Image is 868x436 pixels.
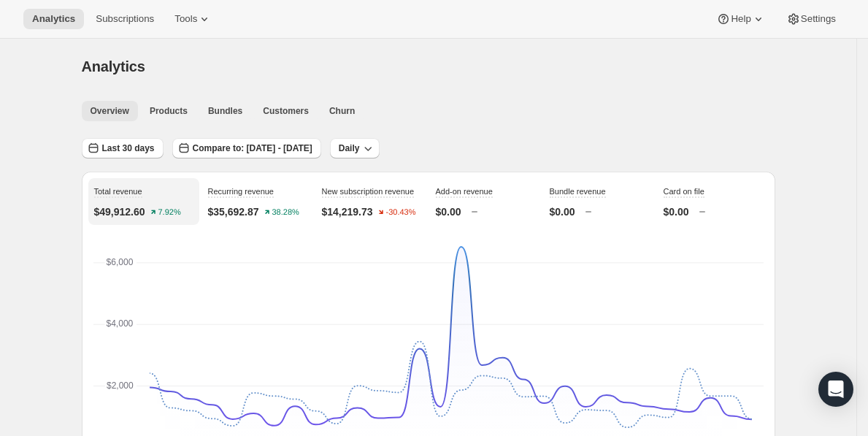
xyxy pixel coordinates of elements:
[818,372,853,407] div: Open Intercom Messenger
[87,9,163,29] button: Subscriptions
[272,208,299,217] text: 38.28%
[664,187,704,196] span: Card on file
[329,105,355,117] span: Churn
[107,380,134,391] text: $2,000
[106,318,133,329] text: $4,000
[94,204,145,219] p: $49,912.60
[94,187,142,196] span: Total revenue
[777,9,845,29] button: Settings
[102,142,155,154] span: Last 30 days
[436,204,461,219] p: $0.00
[707,9,774,29] button: Help
[96,13,154,25] span: Subscriptions
[322,187,415,196] span: New subscription revenue
[23,9,84,29] button: Analytics
[801,13,836,25] span: Settings
[330,138,380,158] button: Daily
[664,204,689,219] p: $0.00
[731,13,750,25] span: Help
[150,105,188,117] span: Products
[385,208,415,217] text: -30.43%
[208,204,259,219] p: $35,692.87
[322,204,373,219] p: $14,219.73
[208,187,274,196] span: Recurring revenue
[158,208,180,217] text: 7.92%
[263,105,309,117] span: Customers
[193,142,312,154] span: Compare to: [DATE] - [DATE]
[106,257,133,267] text: $6,000
[436,187,493,196] span: Add-on revenue
[172,138,321,158] button: Compare to: [DATE] - [DATE]
[208,105,242,117] span: Bundles
[166,9,220,29] button: Tools
[174,13,197,25] span: Tools
[339,142,360,154] span: Daily
[32,13,75,25] span: Analytics
[91,105,129,117] span: Overview
[550,187,606,196] span: Bundle revenue
[550,204,575,219] p: $0.00
[82,138,164,158] button: Last 30 days
[82,58,145,74] span: Analytics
